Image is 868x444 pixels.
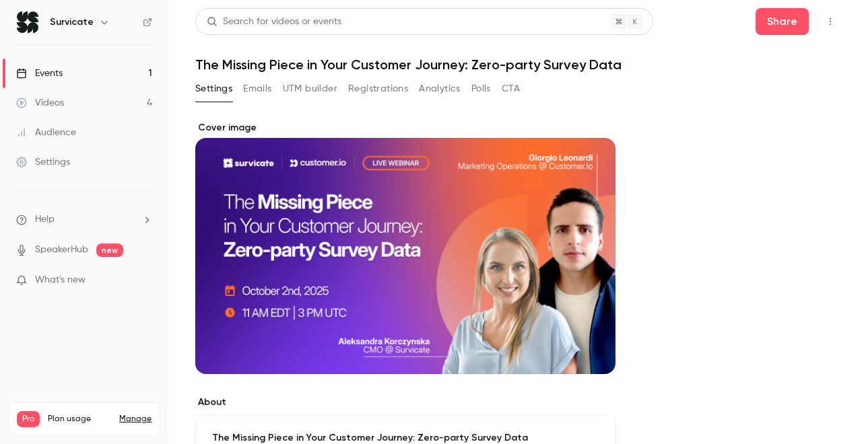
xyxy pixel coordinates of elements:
a: Manage [119,414,152,424]
span: Plan usage [48,414,111,424]
button: Registrations [348,78,408,100]
iframe: Noticeable Trigger [136,274,152,287]
button: Settings [195,78,232,100]
button: UTM builder [283,78,337,100]
h6: Survicate [50,15,94,29]
span: Help [35,213,55,227]
button: Share [756,8,809,35]
span: Pro [17,411,40,427]
li: help-dropdown-opener [16,213,152,227]
div: Search for videos or events [207,15,341,29]
div: Audience [16,126,76,139]
span: new [96,244,123,257]
img: Survicate [17,11,38,33]
a: SpeakerHub [35,243,88,257]
label: About [195,396,615,409]
button: Polls [471,78,491,100]
span: What's new [35,273,86,287]
button: Emails [243,78,271,100]
button: Analytics [419,78,461,100]
div: Events [16,67,63,80]
h1: The Missing Piece in Your Customer Journey: Zero-party Survey Data [195,57,841,73]
div: Settings [16,155,70,169]
div: Videos [16,96,64,110]
label: Cover image [195,121,615,135]
button: CTA [502,78,520,100]
section: Cover image [195,121,615,374]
